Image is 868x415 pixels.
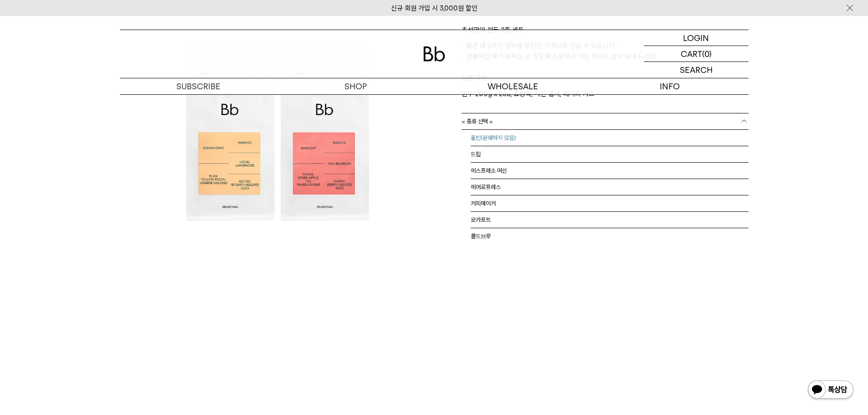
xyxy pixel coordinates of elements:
img: 카카오톡 채널 1:1 채팅 버튼 [807,379,854,401]
p: SEARCH [680,62,713,78]
p: WHOLESALE [434,78,591,94]
a: LOGIN [644,30,749,46]
p: CART [681,46,702,61]
li: 커피메이커 [471,195,749,212]
li: 콜드브루 [471,228,749,245]
p: LOGIN [683,30,709,46]
li: 에어로프레스 [471,179,749,195]
li: 에스프레소 머신 [471,163,749,179]
a: SHOP [277,78,434,94]
img: 로고 [423,46,445,61]
a: CART (0) [644,46,749,62]
li: 모카포트 [471,212,749,228]
p: (0) [702,46,712,61]
li: 홀빈(분쇄하지 않음) [471,130,749,146]
span: = 종류 선택 = [462,113,493,129]
li: 드립 [471,146,749,163]
a: SUBSCRIBE [120,78,277,94]
a: 신규 회원 가입 시 3,000원 할인 [391,4,478,12]
p: INFO [591,78,749,94]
